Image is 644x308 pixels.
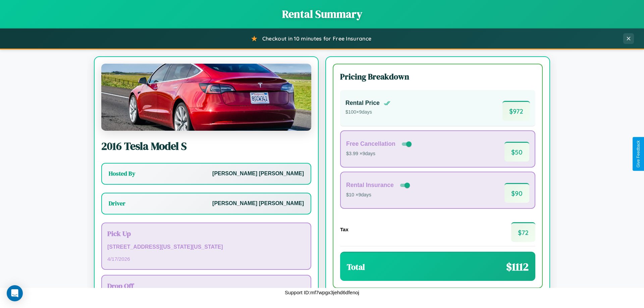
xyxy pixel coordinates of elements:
h3: Pick Up [107,229,305,238]
h4: Rental Price [345,100,380,107]
h3: Driver [109,199,125,207]
h4: Rental Insurance [346,182,394,189]
p: 4 / 17 / 2026 [107,254,305,263]
p: [PERSON_NAME] [PERSON_NAME] [212,199,304,208]
span: $ 50 [504,142,529,162]
span: Checkout in 10 minutes for Free Insurance [262,35,371,42]
p: $10 × 9 days [346,191,411,199]
p: $3.99 × 9 days [346,149,413,158]
div: Open Intercom Messenger [7,285,23,301]
h3: Hosted By [109,170,135,178]
h3: Pricing Breakdown [340,71,535,82]
span: $ 1112 [506,259,529,274]
h3: Drop Off [107,281,305,291]
span: $ 90 [504,183,529,203]
h4: Free Cancellation [346,140,395,147]
div: Give Feedback [636,140,641,168]
p: $ 100 × 9 days [345,108,390,117]
span: $ 972 [502,101,530,121]
p: [PERSON_NAME] [PERSON_NAME] [212,169,304,179]
p: [STREET_ADDRESS][US_STATE][US_STATE] [107,242,305,252]
h1: Rental Summary [7,7,637,21]
h3: Total [347,261,365,272]
h2: 2016 Tesla Model S [101,139,311,153]
h4: Tax [340,227,348,232]
span: $ 72 [511,222,535,242]
img: Tesla Model S [101,64,311,131]
p: Support ID: mf7wpgx3jehd6dfenoj [285,288,359,297]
